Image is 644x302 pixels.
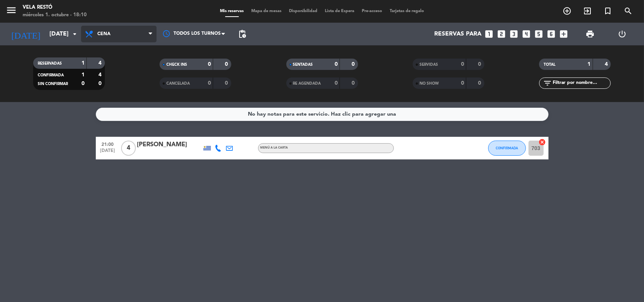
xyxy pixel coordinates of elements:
[618,29,627,39] i: power_settings_new
[552,79,610,87] input: Filtrar por nombre...
[321,9,358,13] span: Lista de Espera
[38,82,68,86] span: SIN CONFIRMAR
[6,5,17,16] i: menu
[496,146,518,150] span: CONFIRMADA
[335,62,338,67] strong: 0
[247,9,285,13] span: Mapa de mesas
[225,62,230,67] strong: 0
[98,139,117,148] span: 21:00
[603,6,612,15] i: turned_in_not
[563,6,572,15] i: add_circle_outline
[293,82,321,85] span: RE AGENDADA
[38,73,64,77] span: CONFIRMADA
[166,63,187,67] span: CHECK INS
[586,29,595,39] span: print
[539,138,546,146] i: cancel
[583,6,592,15] i: exit_to_app
[544,63,555,67] span: TOTAL
[478,62,483,67] strong: 0
[97,31,111,37] span: Cena
[166,82,190,85] span: CANCELADA
[238,29,247,39] span: pending_actions
[522,29,532,39] i: looks_4
[98,72,103,77] strong: 4
[248,110,396,119] div: No hay notas para este servicio. Haz clic para agregar una
[81,72,85,77] strong: 1
[509,29,519,39] i: looks_3
[624,6,633,15] i: search
[478,81,483,86] strong: 0
[461,62,464,67] strong: 0
[435,31,482,38] span: Reservas para
[81,81,85,86] strong: 0
[23,11,87,19] div: miércoles 1. octubre - 18:10
[461,81,464,86] strong: 0
[81,60,85,66] strong: 1
[497,29,507,39] i: looks_two
[137,140,201,150] div: [PERSON_NAME]
[352,62,356,67] strong: 0
[488,141,526,156] button: CONFIRMADA
[484,29,494,39] i: looks_one
[293,63,313,67] span: SENTADAS
[216,9,247,13] span: Mis reservas
[358,9,386,13] span: Pre-acceso
[70,29,79,39] i: arrow_drop_down
[98,81,103,86] strong: 0
[260,146,288,149] span: Menú a la carta
[606,23,638,45] div: LOG OUT
[543,79,552,88] i: filter_list
[225,81,230,86] strong: 0
[23,4,87,11] div: Vela Restó
[605,62,609,67] strong: 4
[420,63,438,67] span: SERVIDAS
[335,81,338,86] strong: 0
[6,5,17,19] button: menu
[588,62,591,67] strong: 1
[559,29,569,39] i: add_box
[6,26,46,42] i: [DATE]
[386,9,428,13] span: Tarjetas de regalo
[352,81,356,86] strong: 0
[534,29,544,39] i: looks_5
[121,141,136,156] span: 4
[208,62,211,67] strong: 0
[98,60,103,66] strong: 4
[285,9,321,13] span: Disponibilidad
[420,82,439,85] span: NO SHOW
[208,81,211,86] strong: 0
[547,29,556,39] i: looks_6
[38,62,62,65] span: RESERVADAS
[98,148,117,157] span: [DATE]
